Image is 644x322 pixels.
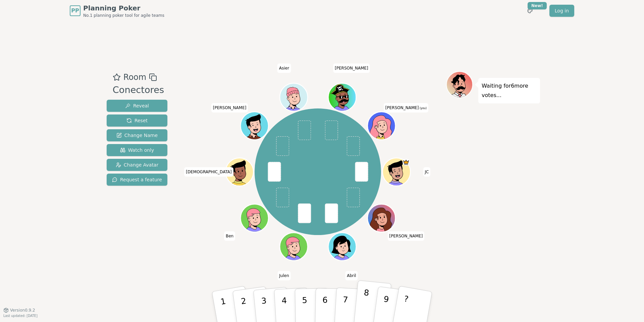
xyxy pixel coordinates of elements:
button: Version0.9.2 [3,308,35,313]
button: Reset [107,114,167,127]
span: Click to change your name [345,271,358,280]
div: New! [528,2,547,9]
span: Click to change your name [423,167,431,177]
span: Room [123,71,146,83]
span: Request a feature [112,176,162,183]
button: Request a feature [107,174,167,186]
span: Click to change your name [277,63,291,73]
span: Reset [126,117,148,124]
span: Click to change your name [224,231,235,241]
span: Change Avatar [116,162,159,168]
span: Click to change your name [184,167,233,177]
a: Log in [549,5,574,17]
span: Watch only [120,147,154,153]
span: Reveal [125,102,149,109]
p: Waiting for 6 more votes... [482,81,537,100]
button: Reveal [107,100,167,112]
span: Click to change your name [333,63,370,73]
span: Version 0.9.2 [10,308,35,313]
span: Click to change your name [388,231,425,241]
span: No.1 planning poker tool for agile teams [83,13,164,18]
button: New! [524,5,536,17]
button: Change Name [107,129,167,141]
button: Change Avatar [107,159,167,171]
span: PP [71,7,79,15]
span: Click to change your name [211,103,248,112]
span: (you) [419,106,427,109]
span: Click to change your name [384,103,428,112]
a: PPPlanning PokerNo.1 planning poker tool for agile teams [70,3,164,18]
span: Click to change your name [277,271,290,280]
span: Planning Poker [83,3,164,13]
button: Watch only [107,144,167,156]
span: Last updated: [DATE] [3,314,38,318]
span: JC is the host [402,159,410,166]
button: Add as favourite [113,71,121,83]
button: Click to change your avatar [368,112,394,139]
span: Change Name [116,132,158,139]
div: Conectores [113,83,164,97]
